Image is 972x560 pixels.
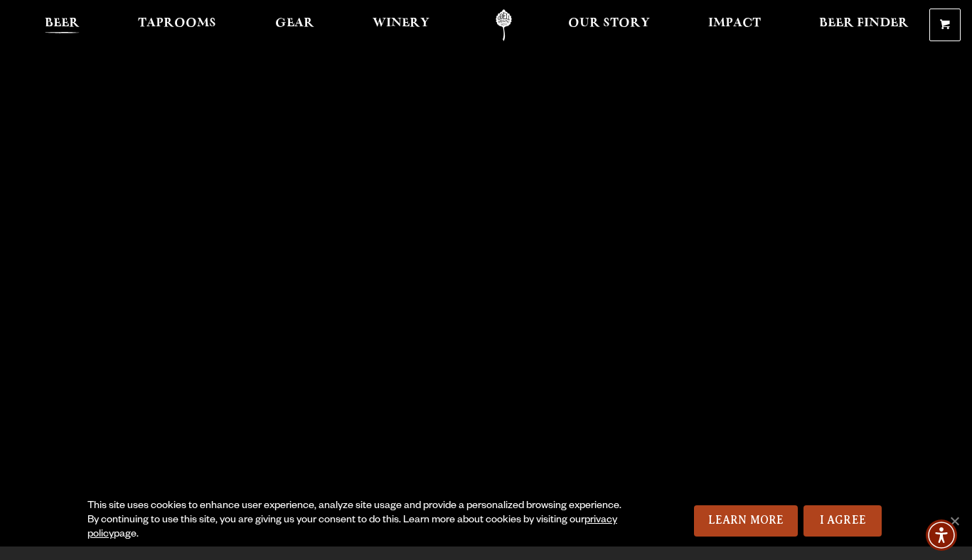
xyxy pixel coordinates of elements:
[568,18,650,29] span: Our Story
[819,18,909,29] span: Beer Finder
[129,9,225,41] a: Taprooms
[373,18,429,29] span: Winery
[275,18,314,29] span: Gear
[559,9,659,41] a: Our Story
[138,18,216,29] span: Taprooms
[266,9,324,41] a: Gear
[708,18,761,29] span: Impact
[87,515,617,541] a: privacy policy
[36,9,89,41] a: Beer
[803,505,882,537] a: I Agree
[363,9,439,41] a: Winery
[477,9,530,41] a: Odell Home
[45,18,80,29] span: Beer
[694,505,799,537] a: Learn More
[810,9,918,41] a: Beer Finder
[926,519,957,551] div: Accessibility Menu
[699,9,770,41] a: Impact
[87,500,628,542] div: This site uses cookies to enhance user experience, analyze site usage and provide a personalized ...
